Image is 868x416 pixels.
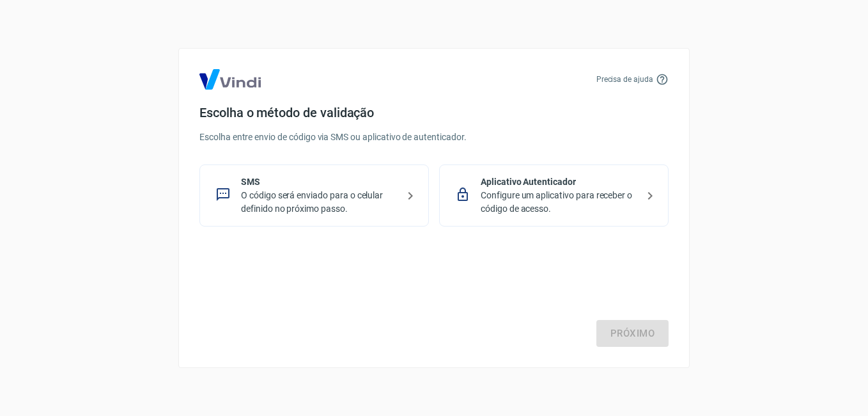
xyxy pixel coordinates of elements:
[199,164,429,227] div: SMSO código será enviado para o celular definido no próximo passo.
[199,69,261,90] img: Logo Vind
[481,175,637,189] p: Aplicativo Autenticador
[439,164,669,227] div: Aplicativo AutenticadorConfigure um aplicativo para receber o código de acesso.
[199,105,669,120] h4: Escolha o método de validação
[596,74,653,85] p: Precisa de ajuda
[241,189,398,216] p: O código será enviado para o celular definido no próximo passo.
[481,189,637,216] p: Configure um aplicativo para receber o código de acesso.
[199,131,669,144] p: Escolha entre envio de código via SMS ou aplicativo de autenticador.
[241,175,398,189] p: SMS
